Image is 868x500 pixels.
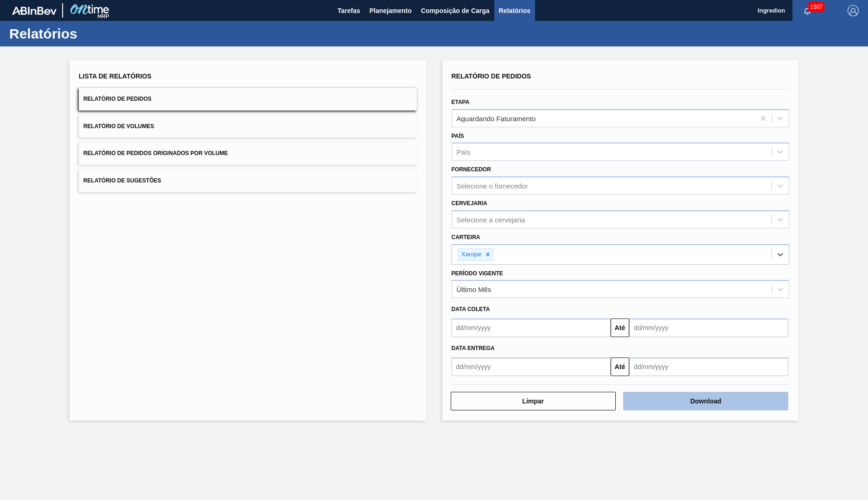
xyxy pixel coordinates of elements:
[452,318,611,337] input: dd/mm/yyyy
[452,72,531,80] span: Relatório de Pedidos
[83,177,161,184] span: Relatório de Sugestões
[452,133,464,139] label: País
[792,4,822,17] button: Notificações
[421,5,490,16] span: Composição de Carga
[611,318,629,337] button: Até
[79,72,152,80] span: Lista de Relatórios
[457,182,528,190] div: Selecione o fornecedor
[79,88,417,110] button: Relatório de Pedidos
[623,392,788,410] button: Download
[457,148,471,156] div: País
[452,306,490,312] span: Data coleta
[452,234,480,240] label: Carteira
[629,357,788,376] input: dd/mm/yyyy
[451,392,616,410] button: Limpar
[452,270,503,277] label: Período Vigente
[79,115,417,138] button: Relatório de Volumes
[79,142,417,165] button: Relatório de Pedidos Originados por Volume
[370,5,412,16] span: Planejamento
[848,5,859,16] img: Logout
[452,345,495,351] span: Data entrega
[629,318,788,337] input: dd/mm/yyyy
[452,357,611,376] input: dd/mm/yyyy
[83,96,152,102] span: Relatório de Pedidos
[457,114,536,122] div: Aguardando Faturamento
[457,215,525,223] div: Selecione a cervejaria
[808,2,824,12] span: 1507
[611,357,629,376] button: Até
[452,99,470,105] label: Etapa
[452,200,487,207] label: Cervejaria
[338,5,360,16] span: Tarefas
[12,6,57,15] img: TNhmsLtSVTkK8tSr43FrP2fwEKptu5GPRR3wAAAABJRU5ErkJggg==
[83,150,228,156] span: Relatório de Pedidos Originados por Volume
[459,249,483,260] div: Xarope
[452,166,491,173] label: Fornecedor
[457,286,491,293] div: Último Mês
[9,28,174,39] h1: Relatórios
[79,169,417,192] button: Relatório de Sugestões
[83,123,154,130] span: Relatório de Volumes
[499,5,530,16] span: Relatórios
